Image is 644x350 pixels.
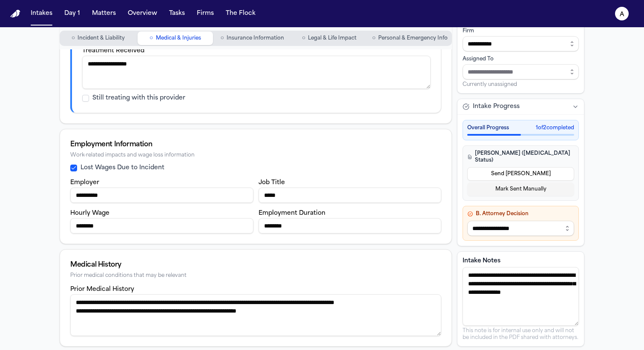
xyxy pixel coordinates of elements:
[70,294,441,336] textarea: Prior medical history
[369,31,451,45] button: Go to Personal & Emergency Info
[124,6,161,21] button: Overview
[467,125,509,131] span: Overall Progress
[463,257,579,265] label: Intake Notes
[70,218,253,233] input: Hourly wage
[70,188,253,203] input: Employer
[463,64,579,80] input: Assign to staff member
[473,102,520,111] span: Intake Progress
[70,260,441,270] div: Medical History
[193,6,217,21] button: Firms
[61,6,83,21] button: Day 1
[222,6,259,21] button: The Flock
[259,179,285,186] label: Job Title
[27,6,56,21] button: Intakes
[463,56,579,63] div: Assigned To
[467,182,574,196] button: Mark Sent Manually
[227,35,284,42] span: Insurance Information
[457,99,584,114] button: Intake Progress
[70,139,441,150] div: Employment Information
[467,167,574,181] button: Send [PERSON_NAME]
[463,327,579,341] p: This note is for internal use only and will not be included in the PDF shared with attorneys.
[259,210,325,216] label: Employment Duration
[10,10,20,18] a: Home
[292,31,367,45] button: Go to Legal & Life Impact
[92,94,185,102] label: Still treating with this provider
[78,35,125,42] span: Incident & Liability
[82,56,431,89] textarea: Treatment received
[70,152,441,159] div: Work-related impacts and wage loss information
[70,286,134,293] label: Prior Medical History
[463,267,579,326] textarea: Intake notes
[60,31,136,45] button: Go to Incident & Liability
[80,164,164,172] label: Lost Wages Due to Incident
[70,210,109,216] label: Hourly Wage
[70,179,99,186] label: Employer
[138,31,213,45] button: Go to Medical & Injuries
[166,6,188,21] button: Tasks
[259,188,442,203] input: Job title
[259,218,442,233] input: Employment duration
[82,48,144,54] label: Treatment Received
[463,36,579,51] input: Select firm
[378,35,448,42] span: Personal & Emergency Info
[10,10,20,18] img: Finch Logo
[463,28,579,34] div: Firm
[156,35,201,42] span: Medical & Injuries
[536,125,574,131] span: 1 of 2 completed
[302,34,305,43] span: ○
[215,31,290,45] button: Go to Insurance Information
[70,273,441,279] div: Prior medical conditions that may be relevant
[372,34,376,43] span: ○
[89,6,119,21] button: Matters
[220,34,224,43] span: ○
[72,34,75,43] span: ○
[308,35,356,42] span: Legal & Life Impact
[463,81,517,88] span: Currently unassigned
[467,211,574,217] h4: B. Attorney Decision
[467,150,574,164] h4: [PERSON_NAME] ([MEDICAL_DATA] Status)
[149,34,153,43] span: ○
